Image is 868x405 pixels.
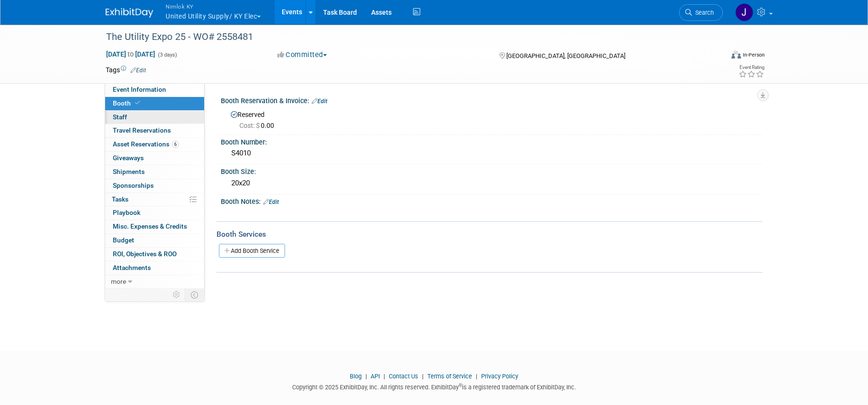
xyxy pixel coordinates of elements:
[667,49,765,64] div: Event Format
[172,141,179,148] span: 6
[350,373,362,380] a: Blog
[105,165,204,179] a: Shipments
[105,111,204,124] a: Staff
[274,50,331,60] button: Committed
[157,52,177,58] span: (3 days)
[221,164,762,176] div: Booth Size:
[263,199,279,205] a: Edit
[228,176,755,191] div: 20x20
[105,248,204,261] a: ROI, Objectives & ROO
[219,244,285,258] a: Add Booth Service
[105,97,204,110] a: Booth
[113,236,134,244] span: Budget
[105,275,204,289] a: more
[113,99,142,107] span: Booth
[113,126,171,134] span: Travel Reservations
[105,138,204,151] a: Asset Reservations6
[135,100,140,106] i: Booth reservation complete
[389,373,418,380] a: Contact Us
[679,4,723,21] a: Search
[106,65,146,75] td: Tags
[105,152,204,165] a: Giveaways
[692,9,714,16] span: Search
[239,122,278,129] span: 0.00
[106,8,153,18] img: ExhibitDay
[185,289,205,301] td: Toggle Event Tabs
[106,50,156,58] span: [DATE] [DATE]
[506,52,625,59] span: [GEOGRAPHIC_DATA], [GEOGRAPHIC_DATA]
[363,373,369,380] span: |
[113,182,154,189] span: Sponsorships
[166,1,261,11] span: Nimlok KY
[381,373,387,380] span: |
[111,278,126,285] span: more
[113,222,187,230] span: Misc. Expenses & Credits
[427,373,472,380] a: Terms of Service
[113,250,177,258] span: ROI, Objectives & ROO
[105,220,204,233] a: Misc. Expenses & Credits
[103,29,709,46] div: The Utility Expo 25 - WO# 2558481
[113,140,179,148] span: Asset Reservations
[312,98,327,105] a: Edit
[239,122,261,129] span: Cost: $
[731,51,741,58] img: Format-Inperson.png
[113,209,140,216] span: Playbook
[105,206,204,220] a: Playbook
[113,168,145,175] span: Shipments
[742,51,765,58] div: In-Person
[113,86,166,93] span: Event Information
[217,229,762,240] div: Booth Services
[105,179,204,193] a: Sponsorships
[113,154,144,162] span: Giveaways
[459,383,462,388] sup: ®
[105,234,204,247] a: Budget
[105,193,204,206] a: Tasks
[221,135,762,147] div: Booth Number:
[126,50,135,58] span: to
[739,65,764,70] div: Event Rating
[228,107,755,130] div: Reserved
[221,194,762,207] div: Booth Notes:
[168,289,185,301] td: Personalize Event Tab Strip
[113,264,151,271] span: Attachments
[130,67,146,74] a: Edit
[113,113,127,121] span: Staff
[735,3,753,21] img: Jamie Dunn
[105,124,204,137] a: Travel Reservations
[228,146,755,161] div: S4010
[481,373,518,380] a: Privacy Policy
[221,94,762,106] div: Booth Reservation & Invoice:
[112,195,128,203] span: Tasks
[473,373,480,380] span: |
[420,373,426,380] span: |
[105,261,204,275] a: Attachments
[105,83,204,96] a: Event Information
[371,373,380,380] a: API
